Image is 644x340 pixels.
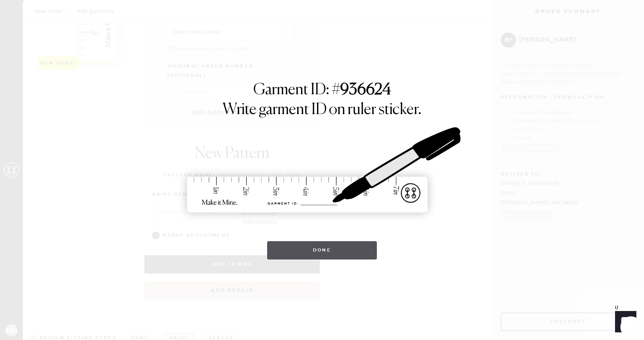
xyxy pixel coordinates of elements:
[267,241,377,259] button: Done
[340,82,391,98] strong: 936624
[608,306,641,338] iframe: Front Chat
[253,81,391,101] h1: Garment ID: #
[223,101,421,119] h1: Write garment ID on ruler sticker.
[179,108,465,234] img: ruler-sticker-sharpie.svg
